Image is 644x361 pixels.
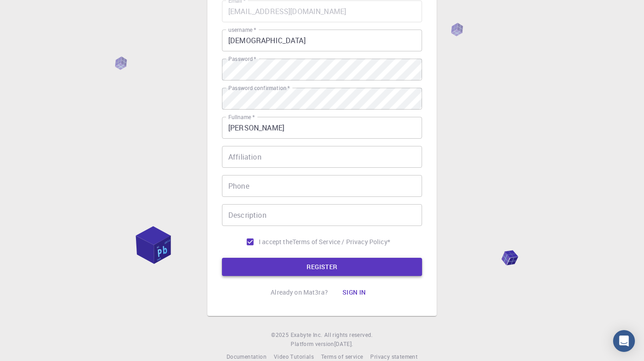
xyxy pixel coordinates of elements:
[274,353,314,360] span: Video Tutorials
[335,283,373,301] button: Sign in
[370,353,418,360] span: Privacy statement
[228,55,256,63] label: Password
[228,84,290,92] label: Password confirmation
[228,26,256,34] label: username
[613,330,635,352] div: Open Intercom Messenger
[259,237,292,246] span: I accept the
[292,237,390,246] p: Terms of Service / Privacy Policy *
[334,340,353,347] span: [DATE] .
[226,353,267,360] span: Documentation
[321,353,363,360] span: Terms of service
[222,258,422,276] button: REGISTER
[271,331,290,340] span: © 2025
[291,331,322,338] span: Exabyte Inc.
[291,340,334,349] span: Platform version
[324,331,373,340] span: All rights reserved.
[271,288,328,297] p: Already on Mat3ra?
[334,340,353,349] a: [DATE].
[291,331,322,340] a: Exabyte Inc.
[292,237,390,246] a: Terms of Service / Privacy Policy*
[228,113,255,121] label: Fullname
